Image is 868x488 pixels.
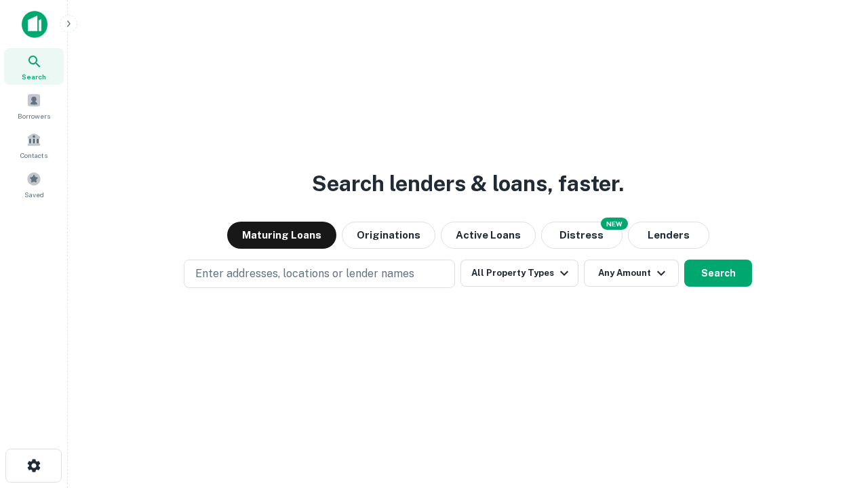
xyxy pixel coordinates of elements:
[342,222,435,249] button: Originations
[312,167,624,200] h3: Search lenders & loans, faster.
[541,222,623,249] button: Search distressed loans with lien and other non-mortgage details.
[22,11,47,38] img: capitalize-icon.png
[4,48,64,85] a: Search
[20,150,47,161] span: Contacts
[195,266,414,282] p: Enter addresses, locations or lender names
[800,380,868,445] iframe: Chat Widget
[441,222,536,249] button: Active Loans
[628,222,709,249] button: Lenders
[4,87,64,124] a: Borrowers
[584,260,679,287] button: Any Amount
[4,166,64,203] a: Saved
[4,127,64,163] a: Contacts
[24,189,44,200] span: Saved
[684,260,752,287] button: Search
[601,218,628,230] div: NEW
[22,71,46,82] span: Search
[227,222,336,249] button: Maturing Loans
[184,260,455,288] button: Enter addresses, locations or lender names
[18,110,50,121] span: Borrowers
[460,260,578,287] button: All Property Types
